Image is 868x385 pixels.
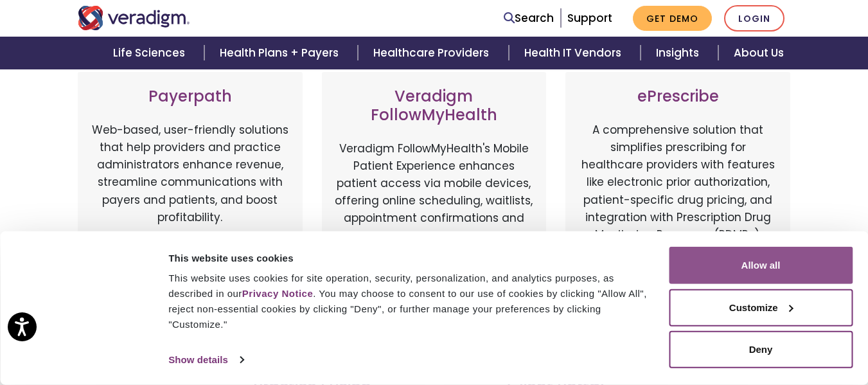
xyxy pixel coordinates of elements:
[242,288,313,299] a: Privacy Notice
[641,37,718,69] a: Insights
[669,247,853,284] button: Allow all
[578,121,777,292] p: A comprehensive solution that simplifies prescribing for healthcare providers with features like ...
[91,87,290,106] h3: Payerpath
[204,37,358,69] a: Health Plans + Payers
[718,37,799,69] a: About Us
[168,250,654,265] div: This website uses cookies
[91,121,290,292] p: Web-based, user-friendly solutions that help providers and practice administrators enhance revenu...
[335,140,534,280] p: Veradigm FollowMyHealth's Mobile Patient Experience enhances patient access via mobile devices, o...
[509,37,641,69] a: Health IT Vendors
[567,10,612,26] a: Support
[669,331,853,368] button: Deny
[168,271,654,332] div: This website uses cookies for site operation, security, personalization, and analytics purposes, ...
[504,10,554,27] a: Search
[724,5,784,31] a: Login
[98,37,204,69] a: Life Sciences
[633,6,712,31] a: Get Demo
[335,87,534,125] h3: Veradigm FollowMyHealth
[578,87,777,106] h3: ePrescribe
[78,6,190,30] img: Veradigm logo
[168,350,243,370] a: Show details
[669,289,853,326] button: Customize
[358,37,508,69] a: Healthcare Providers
